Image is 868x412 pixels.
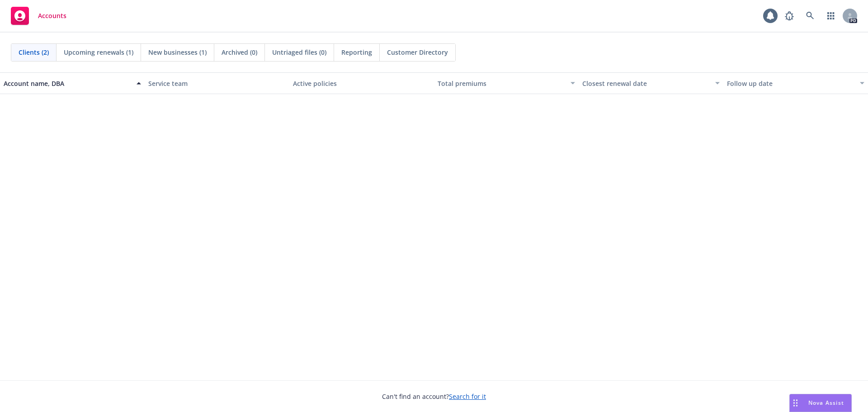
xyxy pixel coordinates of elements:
span: Customer Directory [387,47,448,57]
button: Follow up date [723,72,868,94]
div: Service team [148,79,286,88]
button: Closest renewal date [579,72,723,94]
span: Upcoming renewals (1) [64,47,133,57]
span: Clients (2) [19,47,49,57]
a: Search for it [449,392,486,401]
div: Closest renewal date [582,79,710,88]
a: Switch app [822,7,840,25]
a: Report a Bug [780,7,798,25]
span: Untriaged files (0) [272,47,326,57]
a: Search [801,7,819,25]
div: Account name, DBA [4,79,131,88]
span: Archived (0) [222,47,257,57]
a: Accounts [7,3,70,28]
span: Reporting [341,47,372,57]
button: Active policies [289,72,434,94]
span: New businesses (1) [148,47,207,57]
div: Active policies [293,79,430,88]
button: Total premiums [434,72,579,94]
span: Accounts [38,12,66,19]
span: Can't find an account? [382,392,486,401]
div: Drag to move [790,394,801,412]
button: Nova Assist [789,394,852,412]
div: Total premiums [438,79,565,88]
span: Nova Assist [808,399,844,407]
button: Service team [145,72,289,94]
div: Follow up date [727,79,854,88]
